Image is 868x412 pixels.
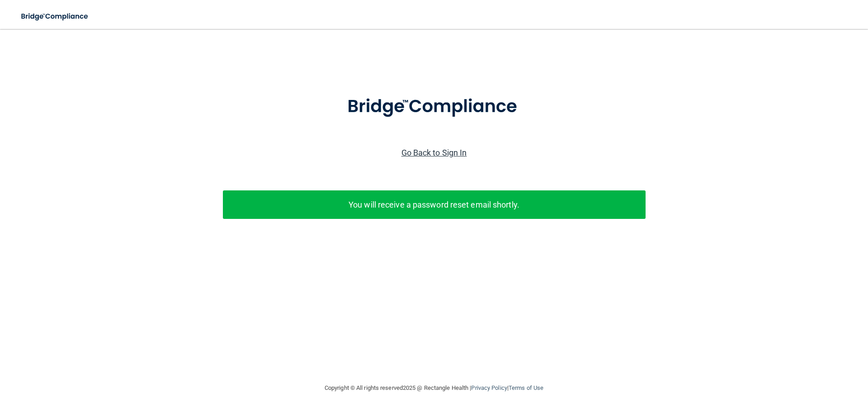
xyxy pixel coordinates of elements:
[14,7,97,26] img: bridge_compliance_login_screen.278c3ca4.svg
[269,374,599,403] div: Copyright © All rights reserved 2025 @ Rectangle Health | |
[401,148,467,157] a: Go Back to Sign In
[509,384,543,391] a: Terms of Use
[471,384,507,391] a: Privacy Policy
[230,197,639,212] p: You will receive a password reset email shortly.
[329,83,539,130] img: bridge_compliance_login_screen.278c3ca4.svg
